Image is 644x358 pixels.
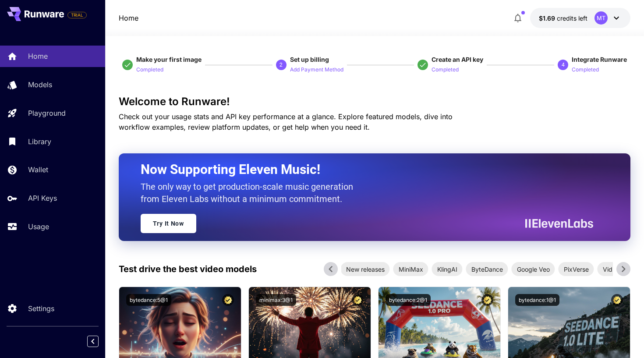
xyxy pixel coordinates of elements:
a: Try It Now [141,214,196,233]
button: Certified Model – Vetted for best performance and includes a commercial license. [352,294,364,306]
span: Check out your usage stats and API key performance at a glance. Explore featured models, dive int... [119,112,453,131]
p: The only way to get production-scale music generation from Eleven Labs without a minimum commitment. [141,181,360,205]
div: PixVerse [559,262,594,276]
span: PixVerse [559,265,594,274]
span: Google Veo [512,265,555,274]
p: 2 [280,61,283,69]
p: Wallet [28,164,48,175]
p: 4 [562,61,565,69]
div: $1.691 [539,14,587,23]
p: Home [28,51,48,61]
p: Models [28,79,52,90]
h3: Welcome to Runware! [119,96,631,108]
a: Home [119,13,138,23]
span: New releases [341,265,390,274]
p: Completed [136,66,163,74]
span: TRIAL [68,12,86,18]
p: Add Payment Method [290,66,343,74]
div: Collapse sidebar [94,333,105,349]
p: Test drive the best video models [119,262,257,276]
span: Create an API key [432,56,483,63]
p: API Keys [28,193,57,203]
p: Completed [572,66,599,74]
span: Add your payment card to enable full platform functionality. [67,10,87,20]
span: Integrate Runware [572,56,627,63]
button: Certified Model – Vetted for best performance and includes a commercial license. [222,294,234,306]
p: Playground [28,108,66,118]
button: Certified Model – Vetted for best performance and includes a commercial license. [481,294,493,306]
div: Google Veo [512,262,555,276]
nav: breadcrumb [119,13,138,23]
div: MiniMax [393,262,428,276]
span: Vidu [598,265,621,274]
div: ByteDance [466,262,508,276]
button: $1.691MT [530,8,630,28]
p: Settings [28,303,54,314]
button: bytedance:1@1 [515,294,559,306]
div: MT [594,11,608,25]
button: minimax:3@1 [256,294,296,306]
button: Certified Model – Vetted for best performance and includes a commercial license. [611,294,623,306]
button: Collapse sidebar [87,336,99,347]
button: bytedance:2@1 [386,294,431,306]
button: Completed [432,64,459,74]
p: Library [28,136,51,147]
div: KlingAI [432,262,463,276]
div: New releases [341,262,390,276]
h2: Now Supporting Eleven Music! [141,161,587,178]
span: KlingAI [432,265,463,274]
span: Make your first image [136,56,202,63]
span: MiniMax [393,265,428,274]
span: Set up billing [290,56,329,63]
p: Completed [432,66,459,74]
span: $1.69 [539,14,557,22]
button: Completed [572,64,599,74]
div: Vidu [598,262,621,276]
p: Usage [28,221,49,232]
button: Add Payment Method [290,64,343,74]
button: Completed [136,64,163,74]
span: credits left [557,14,587,22]
span: ByteDance [466,265,508,274]
button: bytedance:5@1 [126,294,171,306]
